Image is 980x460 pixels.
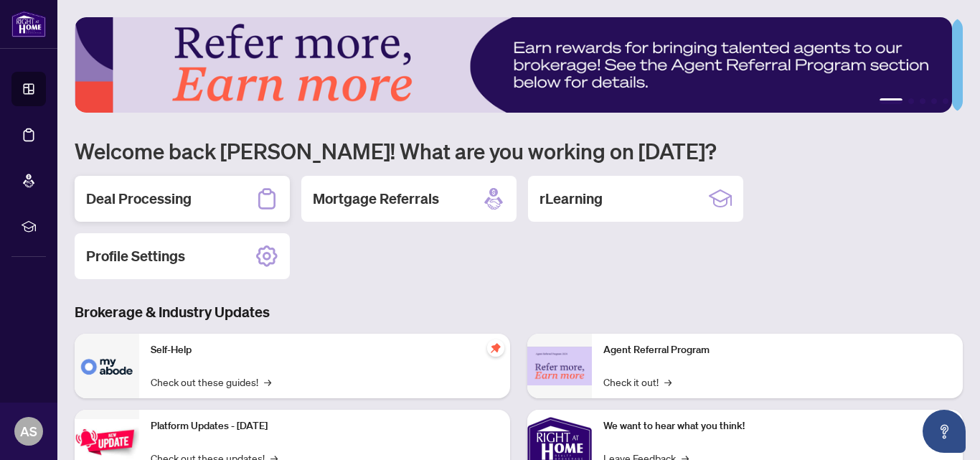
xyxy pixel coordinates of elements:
img: Self-Help [75,334,139,398]
p: Platform Updates - [DATE] [151,418,499,434]
button: Open asap [923,410,966,453]
span: → [264,374,271,390]
button: 5 [943,98,948,104]
button: 3 [920,98,925,104]
h2: Deal Processing [86,189,192,209]
button: 1 [880,98,903,104]
img: logo [11,11,46,37]
img: Slide 0 [75,17,952,113]
a: Check out these guides!→ [151,374,271,390]
h2: Profile Settings [86,246,185,266]
button: 2 [908,98,914,104]
a: Check it out!→ [603,374,672,390]
h3: Brokerage & Industry Updates [75,302,963,322]
button: 4 [931,98,937,104]
span: AS [20,421,37,441]
img: Agent Referral Program [527,347,592,386]
p: We want to hear what you think! [603,418,951,434]
h2: Mortgage Referrals [313,189,439,209]
h1: Welcome back [PERSON_NAME]! What are you working on [DATE]? [75,137,963,164]
p: Self-Help [151,342,499,358]
h2: rLearning [540,189,603,209]
span: pushpin [487,339,504,357]
span: → [664,374,672,390]
p: Agent Referral Program [603,342,951,358]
